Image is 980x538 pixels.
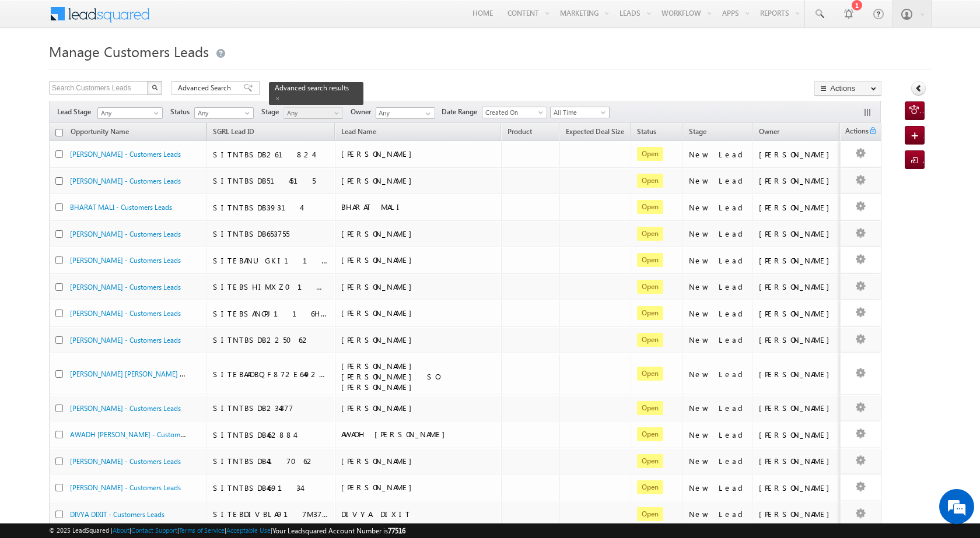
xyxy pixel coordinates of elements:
[759,308,835,319] div: [PERSON_NAME]
[70,510,164,519] a: DIVYA DIXIT - Customers Leads
[341,308,418,318] span: [PERSON_NAME]
[49,42,209,61] span: Manage Customers Leads
[70,256,181,265] a: [PERSON_NAME] - Customers Leads
[70,230,181,238] a: [PERSON_NAME] - Customers Leads
[508,127,532,136] span: Product
[689,308,747,319] div: New Lead
[759,483,835,493] div: [PERSON_NAME]
[759,369,835,379] div: [PERSON_NAME]
[179,526,225,534] a: Terms of Service
[152,85,157,90] img: Search
[566,127,624,136] span: Expected Deal Size
[759,202,835,213] div: [PERSON_NAME]
[341,255,418,265] span: [PERSON_NAME]
[70,336,181,344] a: [PERSON_NAME] - Customers Leads
[70,177,181,185] a: [PERSON_NAME] - Customers Leads
[759,456,835,466] div: [PERSON_NAME]
[213,456,330,466] div: SITNTBSDB417062
[560,125,630,140] a: Expected Deal Size
[213,335,330,345] div: SITNTBSDB225062
[341,482,418,492] span: [PERSON_NAME]
[637,227,663,241] span: Open
[442,107,482,117] span: Date Range
[689,127,706,136] span: Stage
[637,333,663,347] span: Open
[689,483,747,493] div: New Lead
[341,509,411,519] span: DIVYA DIXIT
[213,430,330,440] div: SITNTBSDB462884
[482,107,543,118] span: Created On
[261,107,283,117] span: Stage
[341,175,418,185] span: [PERSON_NAME]
[637,174,663,188] span: Open
[388,526,405,535] span: 77516
[550,107,610,118] a: All Time
[341,456,418,466] span: [PERSON_NAME]
[341,429,451,439] span: AWADH [PERSON_NAME]
[689,509,747,519] div: New Lead
[637,427,663,441] span: Open
[65,125,135,140] a: Opportunity Name
[131,526,177,534] a: Contact Support
[419,108,434,119] a: Show All Items
[376,107,435,119] input: Type to Search
[341,228,418,238] span: [PERSON_NAME]
[70,203,172,212] a: BHARAT MALI - Customers Leads
[637,401,663,415] span: Open
[637,454,663,468] span: Open
[689,403,747,413] div: New Lead
[759,282,835,292] div: [PERSON_NAME]
[637,367,663,381] span: Open
[689,202,747,213] div: New Lead
[213,369,330,379] div: SITEBAADBQF872E64920
[759,127,779,136] span: Owner
[55,129,63,136] input: Check all records
[213,282,330,292] div: SITEBSHIMXZ010G33721
[759,509,835,519] div: [PERSON_NAME]
[283,107,343,119] a: Any
[178,83,235,93] span: Advanced Search
[637,253,663,267] span: Open
[341,361,438,392] span: [PERSON_NAME] [PERSON_NAME] SO [PERSON_NAME]
[341,202,403,212] span: BHARAT MALI
[637,306,663,320] span: Open
[70,309,181,318] a: [PERSON_NAME] - Customers Leads
[70,429,208,439] a: AWADH [PERSON_NAME] - Customers Leads
[213,149,330,160] div: SITNTBSDB261824
[195,108,250,118] span: Any
[70,283,181,291] a: [PERSON_NAME] - Customers Leads
[759,403,835,413] div: [PERSON_NAME]
[841,125,869,140] span: Actions
[213,483,330,493] div: SITNTBSDB469134
[213,403,330,413] div: SITNTBSDB234377
[689,282,747,292] div: New Lead
[70,368,295,378] a: [PERSON_NAME] [PERSON_NAME] SO SHAKUR SHAIK - Customers Leads
[482,107,547,118] a: Created On
[683,125,712,140] a: Stage
[341,335,418,344] span: [PERSON_NAME]
[689,369,747,379] div: New Lead
[637,507,663,521] span: Open
[49,525,405,536] span: © 2025 LeadSquared | | | | |
[689,335,747,345] div: New Lead
[689,228,747,239] div: New Lead
[637,280,663,294] span: Open
[71,127,129,136] span: Opportunity Name
[637,200,663,214] span: Open
[57,107,96,117] span: Lead Stage
[689,149,747,160] div: New Lead
[113,526,129,534] a: About
[689,255,747,266] div: New Lead
[689,430,747,440] div: New Lead
[759,255,835,266] div: [PERSON_NAME]
[194,107,254,119] a: Any
[631,125,662,140] a: Status
[70,483,181,492] a: [PERSON_NAME] - Customers Leads
[759,228,835,239] div: [PERSON_NAME]
[284,108,339,118] span: Any
[70,457,181,466] a: [PERSON_NAME] - Customers Leads
[637,147,663,161] span: Open
[341,282,418,291] span: [PERSON_NAME]
[213,509,330,519] div: SITEBDIVBLA917M37244
[759,175,835,186] div: [PERSON_NAME]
